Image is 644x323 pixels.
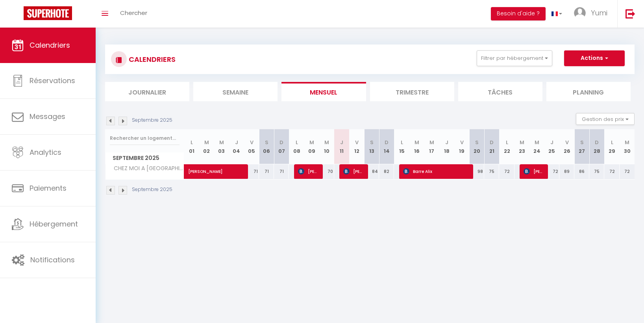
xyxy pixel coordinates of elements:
[591,8,607,18] span: Yumi
[343,164,363,179] span: [PERSON_NAME]
[296,139,298,146] abbr: L
[546,82,631,101] li: Planning
[259,164,274,179] div: 71
[491,7,546,20] button: Besoin d'aide ?
[524,164,544,179] span: [PERSON_NAME]
[30,219,78,229] span: Hébergement
[445,139,448,146] abbr: J
[30,111,65,121] span: Messages
[334,129,349,164] th: 11
[564,50,625,66] button: Actions
[409,129,424,164] th: 16
[30,255,75,265] span: Notifications
[30,76,75,85] span: Réservations
[559,164,574,179] div: 89
[214,129,229,164] th: 03
[379,129,394,164] th: 14
[204,139,209,146] abbr: M
[304,129,319,164] th: 09
[565,139,569,146] abbr: V
[620,129,635,164] th: 30
[132,117,172,124] p: Septembre 2025
[110,131,180,145] input: Rechercher un logement...
[340,139,343,146] abbr: J
[265,139,268,146] abbr: S
[458,82,542,101] li: Tâches
[460,139,464,146] abbr: V
[514,129,529,164] th: 23
[595,139,599,146] abbr: D
[469,129,484,164] th: 20
[611,139,613,146] abbr: L
[279,139,283,146] abbr: D
[625,139,629,146] abbr: M
[298,164,318,179] span: [PERSON_NAME]
[429,139,434,146] abbr: M
[132,186,172,193] p: Septembre 2025
[193,82,278,101] li: Semaine
[30,183,67,193] span: Paiements
[454,129,469,164] th: 19
[229,129,244,164] th: 04
[477,50,552,66] button: Filtrer par hébergement
[580,139,584,146] abbr: S
[439,129,454,164] th: 18
[235,139,238,146] abbr: J
[535,139,539,146] abbr: M
[475,139,479,146] abbr: S
[499,164,514,179] div: 72
[184,164,199,179] a: [PERSON_NAME]
[199,129,214,164] th: 02
[259,129,274,164] th: 06
[105,152,184,164] span: Septembre 2025
[107,164,185,173] span: CHEZ MOI A [GEOGRAPHIC_DATA]
[250,139,254,146] abbr: V
[281,82,366,101] li: Mensuel
[364,129,379,164] th: 13
[379,164,394,179] div: 82
[219,139,224,146] abbr: M
[30,147,61,157] span: Analytics
[424,129,439,164] th: 17
[625,9,635,19] img: logout
[105,82,189,101] li: Journalier
[349,129,364,164] th: 12
[188,160,261,175] span: [PERSON_NAME]
[191,139,193,146] abbr: L
[620,164,635,179] div: 72
[355,139,359,146] abbr: V
[184,129,199,164] th: 01
[244,129,259,164] th: 05
[550,139,553,146] abbr: J
[309,139,314,146] abbr: M
[589,164,604,179] div: 75
[274,129,289,164] th: 07
[370,139,374,146] abbr: S
[401,139,403,146] abbr: L
[544,164,559,179] div: 72
[324,139,329,146] abbr: M
[289,129,304,164] th: 08
[370,82,454,101] li: Trimestre
[319,129,334,164] th: 10
[24,6,72,20] img: Super Booking
[484,164,499,179] div: 75
[499,129,514,164] th: 22
[574,164,589,179] div: 86
[415,139,419,146] abbr: M
[604,164,619,179] div: 72
[506,139,508,146] abbr: L
[319,164,334,179] div: 70
[544,129,559,164] th: 25
[576,113,635,125] button: Gestion des prix
[604,129,619,164] th: 29
[469,164,484,179] div: 98
[30,40,70,50] span: Calendriers
[529,129,544,164] th: 24
[120,9,147,17] span: Chercher
[484,129,499,164] th: 21
[574,129,589,164] th: 27
[394,129,409,164] th: 15
[127,50,176,68] h3: CALENDRIERS
[403,164,468,179] span: Barre Alix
